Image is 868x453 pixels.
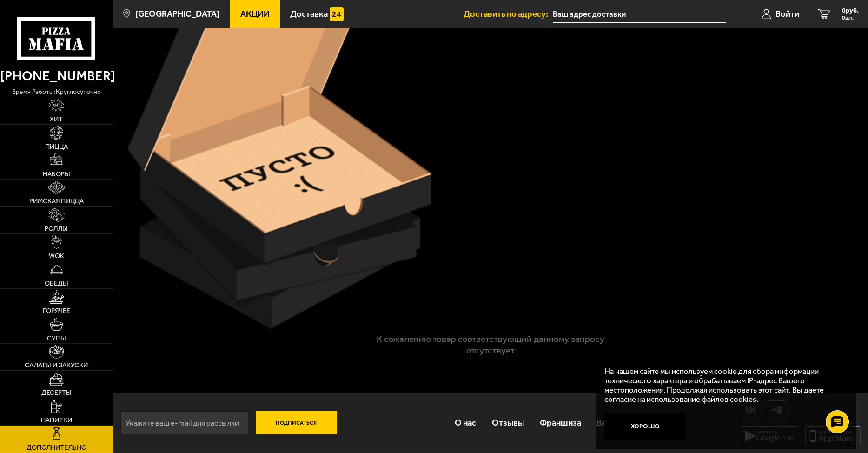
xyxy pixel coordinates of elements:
span: Доставка [290,10,328,19]
span: Дополнительно [27,444,86,451]
button: Подписаться [256,411,337,434]
a: Отзывы [484,408,532,438]
a: Вакансии [589,408,641,438]
span: Римская пицца [29,198,84,205]
input: Укажите ваш e-mail для рассылки [120,411,248,434]
span: Роллы [45,225,68,232]
span: Горячее [43,307,70,314]
span: Наборы [43,171,70,178]
span: Обеды [45,280,68,287]
span: Акции [240,10,270,19]
span: 0 шт. [842,15,859,20]
a: О нас [447,408,484,438]
span: Пицца [45,143,68,150]
p: На нашем сайте мы используем cookie для сбора информации технического характера и обрабатываем IP... [604,366,841,404]
button: Хорошо [604,413,686,440]
span: Доставить по адресу: [464,10,553,19]
span: [GEOGRAPHIC_DATA] [135,10,219,19]
p: К сожалению товар соответствующий данному запросу отсутствует [356,333,625,357]
span: WOK [49,253,64,260]
span: Хит [50,116,63,123]
span: Десерты [41,389,72,396]
span: Супы [47,335,66,342]
input: Ваш адрес доставки [553,6,726,23]
span: Напитки [41,417,72,424]
a: Франшиза [532,408,589,438]
span: 0 руб. [842,7,859,14]
span: Салаты и закуски [25,362,88,369]
span: Войти [775,10,799,19]
img: 15daf4d41897b9f0e9f617042186c801.svg [330,7,343,21]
